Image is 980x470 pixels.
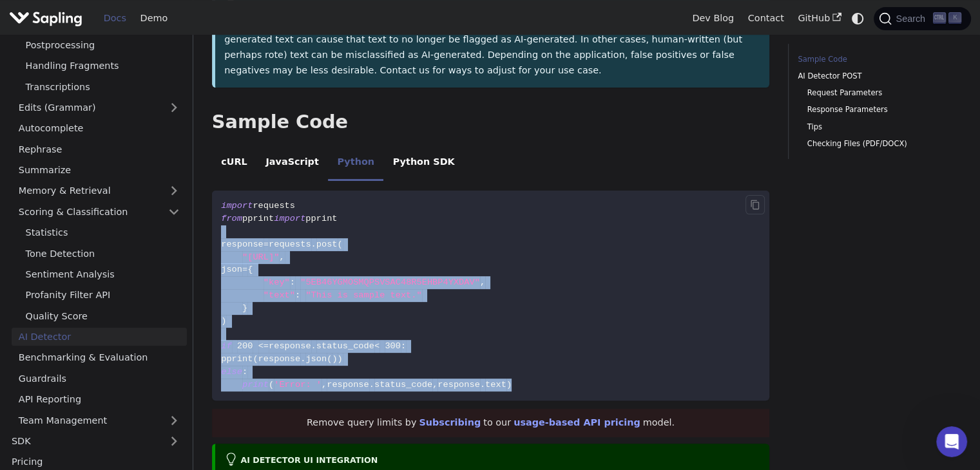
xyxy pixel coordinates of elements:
span: Search [892,14,933,24]
a: AI Detector POST [798,70,957,82]
span: ( [253,354,258,364]
div: AI Detector UI integration [224,453,760,468]
a: Benchmarking & Evaluation [12,348,187,367]
span: , [480,277,485,287]
a: SDK [5,432,161,451]
button: Expand sidebar category 'SDK' [161,432,187,451]
span: , [322,380,327,390]
a: Edits (Grammar) [12,99,187,117]
span: status_code [374,380,432,390]
span: . [311,341,316,351]
span: pprint [242,214,274,223]
span: post [316,240,338,249]
a: Sample Code [798,53,957,66]
span: { [247,265,253,274]
span: ) [338,354,343,364]
span: if [221,341,231,351]
h2: Sample Code [212,111,769,134]
span: : [295,290,300,300]
a: API Reporting [12,390,187,409]
a: Autocomplete [12,119,187,138]
span: = [264,240,269,249]
a: AI Detector [12,328,187,346]
li: Python [328,146,383,182]
span: "5EB46YGMOSMQPSVSAC48R5EHBP4YXDAV" [300,277,480,287]
span: response [221,240,264,249]
a: usage-based API pricing [514,417,640,428]
span: < [374,341,380,351]
span: else [221,367,242,377]
span: text [485,380,506,390]
span: requests [269,240,311,249]
span: pprint [221,354,253,364]
span: response [437,380,480,390]
a: Postprocessing [19,35,187,54]
span: , [432,380,437,390]
span: status_code [316,341,374,351]
a: Demo [133,8,175,28]
span: response [258,354,301,364]
a: Subscribing [419,417,481,428]
img: Sapling.ai [9,9,82,28]
span: 'Error: ' [274,380,322,390]
span: import [274,214,305,223]
span: print [242,380,269,390]
button: Switch between dark and light mode (currently system mode) [849,9,867,28]
div: Remove query limits by to our model. [212,409,769,437]
li: JavaScript [256,146,328,182]
a: Statistics [19,223,187,242]
span: . [480,380,485,390]
a: Tone Detection [19,244,187,263]
span: , [279,252,284,262]
a: Team Management [12,411,187,429]
span: ( [327,354,332,364]
span: . [300,354,305,364]
a: Sentiment Analysis [19,265,187,284]
kbd: K [948,12,961,24]
a: GitHub [791,8,848,28]
a: Sapling.ai [9,9,87,28]
p: All AI detection systems have false positives and false negatives. In some cases, small modificat... [224,17,760,78]
span: } [242,303,247,313]
span: "[URL]" [242,252,279,262]
span: ) [332,354,337,364]
span: : [401,341,406,351]
a: Tips [807,121,952,133]
span: 300 [385,341,401,351]
a: Profanity Filter API [19,286,187,305]
iframe: Intercom live chat [936,426,967,457]
span: response [327,380,369,390]
a: Summarize [12,161,187,180]
span: "This is sample text." [305,290,421,300]
a: Rephrase [12,140,187,158]
span: <= [258,341,269,351]
span: "key" [264,277,290,287]
span: 200 [237,341,253,351]
span: json [221,265,242,274]
span: . [311,240,316,249]
button: Copy code to clipboard [745,195,765,214]
span: json [305,354,327,364]
span: response [269,341,311,351]
li: Python SDK [383,146,464,182]
span: = [242,265,247,274]
a: Contact [741,8,791,28]
a: Handling Fragments [19,57,187,75]
span: "text" [264,290,295,300]
a: Transcriptions [19,77,187,96]
a: Memory & Retrieval [12,182,187,200]
a: Quality Score [19,306,187,325]
a: Scoring & Classification [12,202,187,221]
span: ) [221,316,226,326]
a: Guardrails [12,369,187,388]
span: import [221,201,253,211]
a: Docs [97,8,133,28]
a: Dev Blog [685,8,740,28]
span: . [369,380,374,390]
span: requests [253,201,295,211]
span: ( [338,240,343,249]
a: Checking Files (PDF/DOCX) [807,138,952,150]
span: pprint [305,214,337,223]
button: Search (Ctrl+K) [874,7,970,30]
a: Response Parameters [807,104,952,116]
